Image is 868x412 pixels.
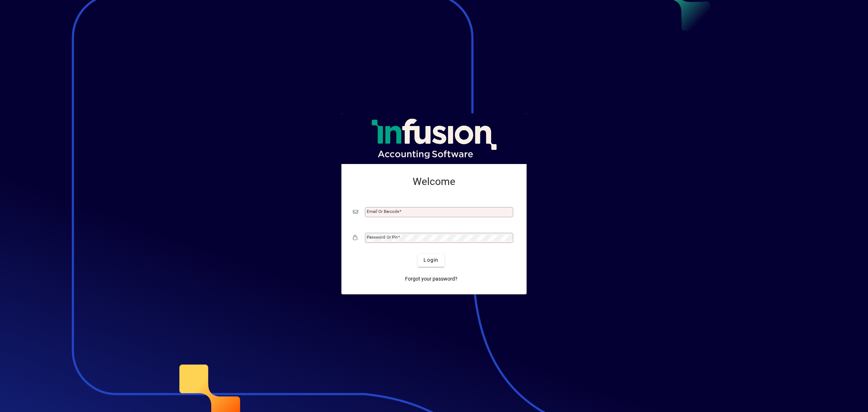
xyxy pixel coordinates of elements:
h2: Welcome [353,176,515,188]
a: Forgot your password? [402,273,460,286]
button: Login [418,254,444,267]
mat-label: Password or Pin [367,235,398,240]
mat-label: Email or Barcode [367,209,399,214]
span: Forgot your password? [405,275,458,283]
span: Login [424,256,438,264]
